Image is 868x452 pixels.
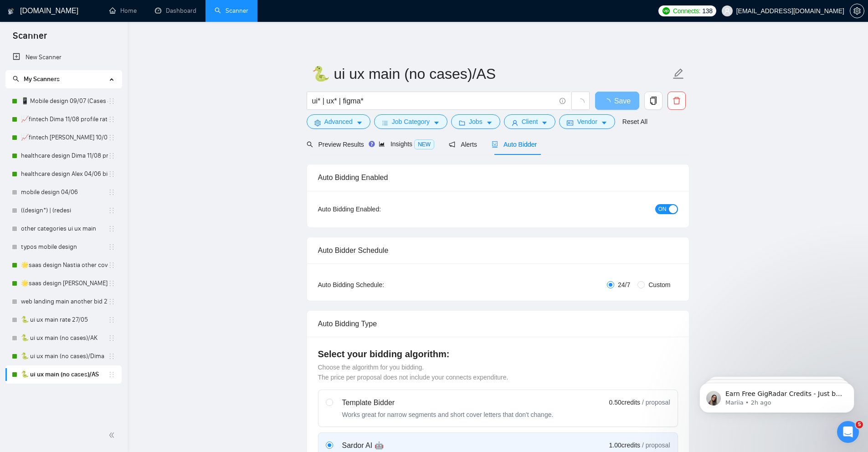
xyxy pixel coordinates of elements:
[673,6,700,16] span: Connects:
[5,293,122,311] li: web landing main another bid 27/05
[108,316,115,324] span: holder
[155,7,196,15] a: dashboardDashboard
[108,189,115,196] span: holder
[108,134,115,141] span: holder
[108,152,115,159] span: holder
[850,7,864,15] span: setting
[318,348,678,360] h4: Select your bidding algorithm:
[108,371,115,378] span: holder
[108,298,115,305] span: holder
[609,397,640,407] span: 0.50 credits
[312,62,671,85] input: Scanner name...
[24,75,60,83] span: My Scanners
[108,243,115,251] span: holder
[850,4,864,18] button: setting
[21,311,108,329] a: 🐍 ui ux main rate 27/05
[21,274,108,293] a: 🌟saas design [PERSON_NAME] 27-03/06 check 90% rate
[5,110,122,128] li: 📈fintech Dima 11/08 profile rate without Exclusively
[21,128,108,147] a: 📈fintech [PERSON_NAME] 10/07 profile rate
[724,8,730,14] span: user
[21,165,108,183] a: healthcare design Alex 04/06 bid in range
[522,117,538,127] span: Client
[668,92,686,110] button: delete
[601,119,607,126] span: caret-down
[5,29,54,48] span: Scanner
[5,48,122,67] li: New Scanner
[108,170,115,178] span: holder
[379,141,385,147] span: area-chart
[512,119,518,126] span: user
[702,6,712,16] span: 138
[21,365,108,384] a: 🐍 ui ux main (no cases)/AS
[642,441,670,450] span: / proposal
[469,117,483,127] span: Jobs
[5,201,122,220] li: ((design*) | (redesi
[21,92,108,110] a: 📱 Mobile design 09/07 (Cases & UX/UI Cat)
[451,114,500,129] button: folderJobscaret-down
[318,364,508,381] span: Choose the algorithm for you bidding. The price per proposal does not include your connects expen...
[668,97,685,105] span: delete
[21,147,108,165] a: healthcare design Dima 11/08 profile rate
[433,119,440,126] span: caret-down
[21,183,108,201] a: mobile design 04/06
[5,165,122,183] li: healthcare design Alex 04/06 bid in range
[21,238,108,256] a: typos mobile design
[108,334,115,342] span: holder
[21,201,108,220] a: ((design*) | (redesi
[342,440,484,451] div: Sardor AI 🤖
[21,220,108,238] a: other categories ui ux main
[577,117,597,127] span: Vendor
[382,119,388,126] span: bars
[645,280,674,290] span: Custom
[560,98,565,104] span: info-circle
[379,140,434,148] span: Insights
[559,114,615,129] button: idcardVendorcaret-down
[5,92,122,110] li: 📱 Mobile design 09/07 (Cases & UX/UI Cat)
[5,274,122,293] li: 🌟saas design Alex 27-03/06 check 90% rate
[108,262,115,269] span: holder
[215,7,248,15] a: searchScanner
[686,364,868,427] iframe: Intercom notifications message
[392,117,430,127] span: Job Category
[459,119,465,126] span: folder
[318,280,438,290] div: Auto Bidding Schedule:
[856,421,863,428] span: 5
[567,119,573,126] span: idcard
[318,237,678,263] div: Auto Bidder Schedule
[642,398,670,407] span: / proposal
[492,141,537,148] span: Auto Bidder
[13,76,19,82] span: search
[658,204,667,214] span: ON
[108,225,115,232] span: holder
[312,95,555,107] input: Search Freelance Jobs...
[21,293,108,311] a: web landing main another bid 27/05
[5,256,122,274] li: 🌟saas design Nastia other cover 27/05
[449,141,455,148] span: notification
[541,119,548,126] span: caret-down
[609,440,640,450] span: 1.00 credits
[307,141,313,148] span: search
[414,139,434,149] span: NEW
[5,238,122,256] li: typos mobile design
[318,204,438,214] div: Auto Bidding Enabled:
[5,329,122,347] li: 🐍 ui ux main (no cases)/AK
[644,92,663,110] button: copy
[8,4,14,19] img: logo
[673,68,684,80] span: edit
[5,347,122,365] li: 🐍 ui ux main (no cases)/Dima
[486,119,493,126] span: caret-down
[492,141,498,148] span: robot
[356,119,363,126] span: caret-down
[368,140,376,148] div: Tooltip anchor
[5,128,122,147] li: 📈fintech Alex 10/07 profile rate
[342,397,554,408] div: Template Bidder
[314,119,321,126] span: setting
[324,117,353,127] span: Advanced
[5,147,122,165] li: healthcare design Dima 11/08 profile rate
[21,347,108,365] a: 🐍 ui ux main (no cases)/Dima
[318,311,678,337] div: Auto Bidding Type
[13,48,114,67] a: New Scanner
